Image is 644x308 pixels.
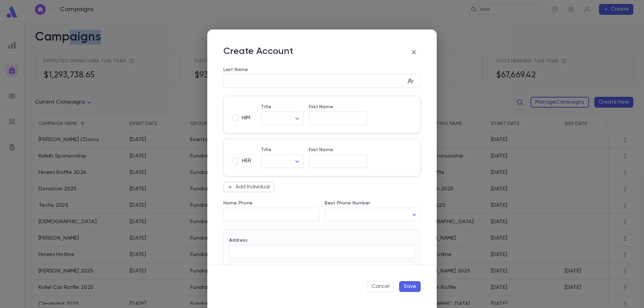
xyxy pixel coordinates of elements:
[223,182,274,192] button: Add Individual
[242,158,251,164] span: HER
[261,155,304,168] div: ​
[223,46,293,59] p: Create Account
[229,238,248,243] label: Address
[325,200,370,206] label: Best Phone Number
[325,208,421,221] div: ​
[242,115,250,121] span: HIM
[223,67,248,72] label: Last Name
[261,147,271,152] label: Title
[399,281,421,292] button: Save
[309,147,333,152] label: First Name
[261,104,271,110] label: Title
[309,104,333,110] label: First Name
[261,112,304,125] div: ​
[367,281,394,292] button: Cancel
[223,200,253,206] label: Home Phone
